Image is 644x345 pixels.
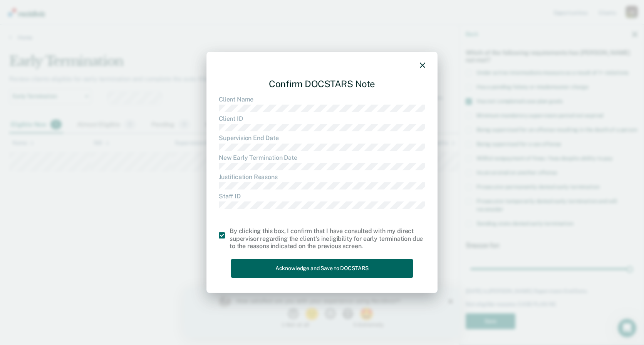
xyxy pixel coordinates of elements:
[158,21,171,32] button: 4
[52,35,125,40] div: 1 - Not at all
[219,193,425,200] dt: Staff ID
[231,259,413,278] button: Acknowledge and Save to DOCSTARS
[219,154,425,161] dt: New Early Termination Date
[121,21,136,32] button: 2
[219,96,425,103] dt: Client Name
[103,21,117,32] button: 1
[219,134,425,142] dt: Supervision End Date
[175,21,191,32] button: 5
[219,173,425,181] dt: Justification Reasons
[219,72,425,96] div: Confirm DOCSTARS Note
[219,115,425,122] dt: Client ID
[140,21,154,32] button: 3
[264,12,269,16] div: Close survey
[169,35,242,40] div: 5 - Extremely
[230,228,425,250] div: By clicking this box, I confirm that I have consulted with my direct supervisor regarding the cli...
[34,8,46,20] img: Profile image for Kim
[52,10,230,17] div: How satisfied are you with your experience using Recidiviz?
